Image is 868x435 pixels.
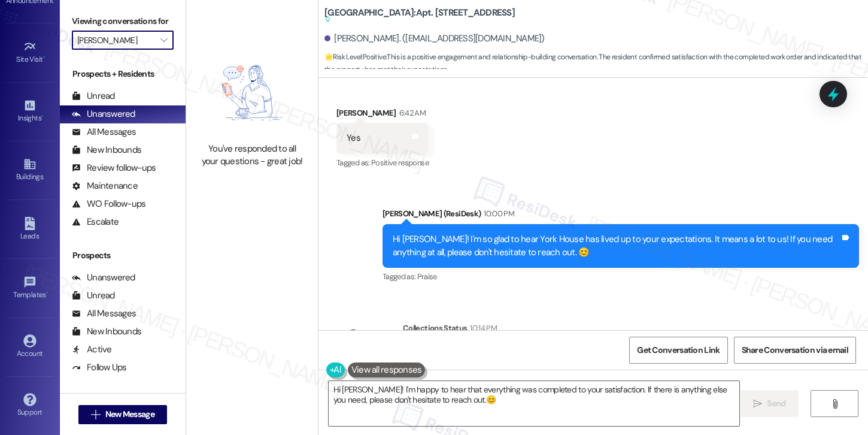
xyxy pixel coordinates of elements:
[371,158,429,168] span: Positive response
[830,399,839,409] i: 
[199,143,305,168] div: You've responded to all your questions - great job!
[347,132,360,144] div: Yes
[72,12,174,31] label: Viewing conversations for
[6,213,54,246] a: Leads
[43,53,45,62] span: •
[734,337,856,364] button: Share Conversation via email
[767,397,785,410] span: Send
[60,68,186,80] div: Prospects + Residents
[105,408,154,421] span: New Message
[41,112,43,120] span: •
[629,337,727,364] button: Get Conversation Link
[324,7,515,26] b: [GEOGRAPHIC_DATA]: Apt. [STREET_ADDRESS]
[72,162,156,174] div: Review follow-ups
[72,289,115,302] div: Unread
[6,331,54,363] a: Account
[72,144,141,156] div: New Inbounds
[6,272,54,304] a: Templates •
[72,325,141,338] div: New Inbounds
[383,268,859,285] div: Tagged as:
[6,389,54,422] a: Support
[324,52,386,62] strong: 🌟 Risk Level: Positive
[742,344,848,357] span: Share Conversation via email
[637,344,720,357] span: Get Conversation Link
[324,32,545,45] div: [PERSON_NAME]. ([EMAIL_ADDRESS][DOMAIN_NAME])
[160,35,167,45] i: 
[336,107,429,123] div: [PERSON_NAME]
[72,108,135,120] div: Unanswered
[72,271,135,284] div: Unanswered
[72,126,136,138] div: All Messages
[72,361,127,374] div: Follow Ups
[417,271,437,282] span: Praise
[72,198,145,210] div: WO Follow-ups
[72,307,136,320] div: All Messages
[72,216,119,228] div: Escalate
[91,410,100,419] i: 
[753,399,762,409] i: 
[6,95,54,128] a: Insights •
[324,51,868,77] span: : This is a positive engagement and relationship-building conversation. The resident confirmed sa...
[199,49,305,136] img: empty-state
[72,343,112,356] div: Active
[72,90,115,102] div: Unread
[393,233,840,259] div: Hi [PERSON_NAME]! I'm so glad to hear York House has lived up to your expectations. It means a lo...
[403,322,467,334] div: Collections Status
[46,289,48,297] span: •
[383,207,859,224] div: [PERSON_NAME] (ResiDesk)
[396,107,426,119] div: 6:42 AM
[467,322,497,334] div: 10:14 PM
[740,390,799,417] button: Send
[6,37,54,69] a: Site Visit •
[60,249,186,262] div: Prospects
[329,381,739,426] textarea: Hi [PERSON_NAME]! I'm happy to hear that everything was completed to your satisfaction. If there ...
[78,405,167,424] button: New Message
[481,207,514,220] div: 10:00 PM
[6,154,54,186] a: Buildings
[72,180,138,192] div: Maintenance
[77,31,154,50] input: All communities
[336,154,429,171] div: Tagged as:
